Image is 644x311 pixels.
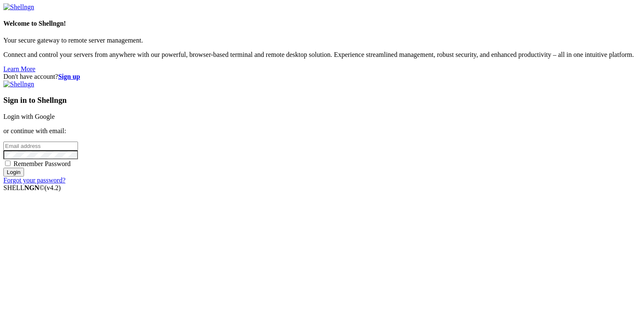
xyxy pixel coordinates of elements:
span: 4.2.0 [45,184,61,191]
a: Login with Google [3,113,55,120]
input: Remember Password [5,161,11,166]
input: Email address [3,142,78,150]
input: Login [3,168,24,177]
img: Shellngn [3,80,34,88]
b: NGN [24,184,40,191]
p: Your secure gateway to remote server management. [3,37,641,44]
img: Shellngn [3,3,34,11]
p: Connect and control your servers from anywhere with our powerful, browser-based terminal and remo... [3,51,641,59]
span: Remember Password [13,160,71,167]
span: SHELL © [3,184,61,191]
a: Learn More [3,65,35,72]
h3: Sign in to Shellngn [3,96,641,105]
a: Sign up [58,73,80,80]
div: Don't have account? [3,73,641,80]
h4: Welcome to Shellngn! [3,20,641,27]
a: Forgot your password? [3,177,65,184]
p: or continue with email: [3,127,641,135]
